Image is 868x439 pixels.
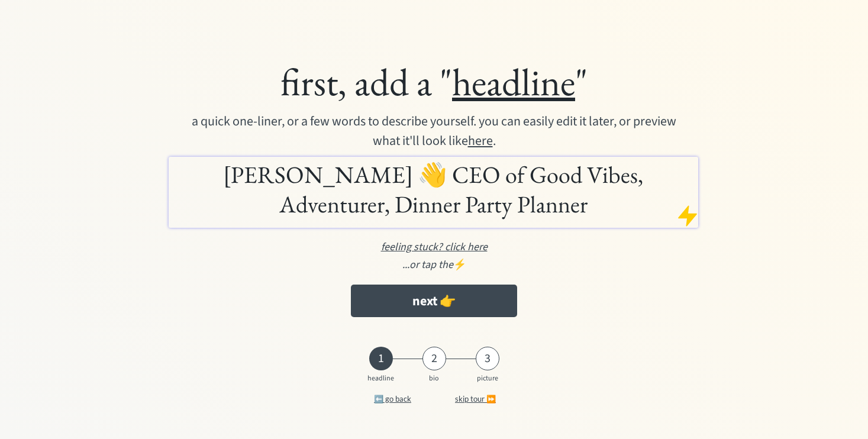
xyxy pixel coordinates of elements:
em: ...or tap the [402,257,453,272]
u: here [468,131,493,150]
div: 1 [369,351,393,366]
button: next 👉 [351,285,517,317]
h1: [PERSON_NAME] 👋 CEO of Good Vibes, Adventurer, Dinner Party Planner [172,160,695,219]
u: headline [452,57,575,106]
div: first, add a " " [108,58,760,106]
div: a quick one-liner, or a few words to describe yourself. you can easily edit it later, or preview ... [185,112,683,151]
button: ⬅️ go back [354,387,431,411]
div: ⚡️ [108,257,760,273]
div: 3 [476,351,499,366]
div: picture [473,375,502,383]
div: bio [420,375,449,383]
u: feeling stuck? click here [381,240,488,254]
div: 2 [422,351,446,366]
div: headline [366,375,396,383]
button: skip tour ⏩ [437,387,514,411]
